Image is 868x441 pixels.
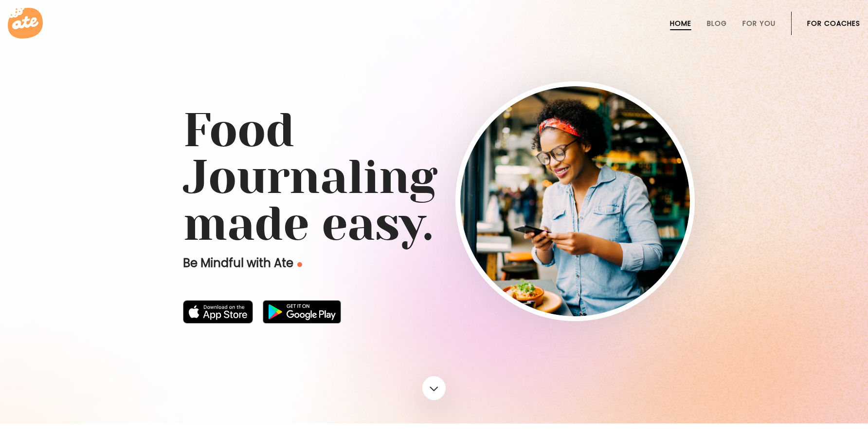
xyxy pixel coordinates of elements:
[460,86,690,316] img: home-hero-img-rounded.png
[183,107,685,248] h1: Food Journaling made easy.
[183,300,253,324] img: badge-download-apple.svg
[183,255,455,271] p: Be Mindful with Ate
[263,300,341,324] img: badge-download-google.png
[670,19,691,27] a: Home
[807,19,860,27] a: For Coaches
[742,19,776,27] a: For You
[707,19,727,27] a: Blog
